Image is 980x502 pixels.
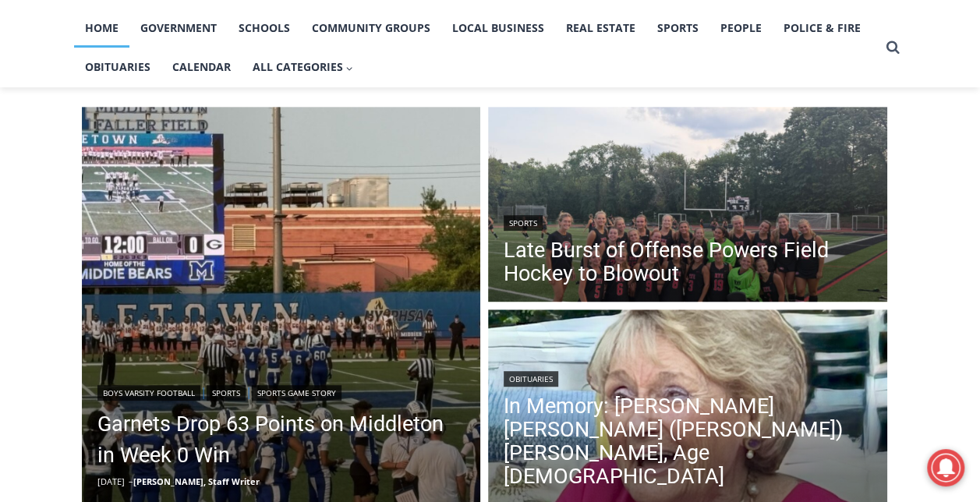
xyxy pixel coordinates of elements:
a: Boys Varsity Football [97,385,200,401]
a: Garnets Drop 63 Points on Middleton in Week 0 Win [97,408,465,471]
a: Sports [207,385,246,401]
a: Obituaries [504,371,558,387]
span: Intern @ [DOMAIN_NAME] [408,155,723,190]
time: [DATE] [97,475,125,487]
button: View Search Form [879,34,907,62]
nav: Primary Navigation [74,9,879,87]
a: Sports Game Story [252,385,341,401]
a: Police & Fire [773,9,872,48]
img: (PHOTO: The 2025 Rye Varsity Field Hockey team after their win vs Ursuline on Friday, September 5... [488,107,887,306]
a: Local Business [441,9,555,48]
a: [PERSON_NAME], Staff Writer [133,475,260,487]
a: Sports [504,215,543,231]
div: | | [97,382,465,401]
a: Home [74,9,129,48]
a: Schools [228,9,301,48]
a: Read More Late Burst of Offense Powers Field Hockey to Blowout [488,107,887,306]
a: Calendar [161,48,242,87]
a: In Memory: [PERSON_NAME] [PERSON_NAME] ([PERSON_NAME]) [PERSON_NAME], Age [DEMOGRAPHIC_DATA] [504,394,872,488]
div: "the precise, almost orchestrated movements of cutting and assembling sushi and [PERSON_NAME] mak... [161,97,229,186]
button: Child menu of All Categories [242,48,365,87]
div: "[PERSON_NAME] and I covered the [DATE] Parade, which was a really eye opening experience as I ha... [394,1,737,151]
a: People [709,9,773,48]
a: Late Burst of Offense Powers Field Hockey to Blowout [504,239,872,285]
span: Open Tues. - Sun. [PHONE_NUMBER] [5,161,153,220]
a: Intern @ [DOMAIN_NAME] [375,151,755,194]
a: Open Tues. - Sun. [PHONE_NUMBER] [1,157,157,194]
a: Government [129,9,228,48]
a: Obituaries [74,48,161,87]
a: Community Groups [301,9,441,48]
a: Sports [646,9,709,48]
span: – [129,475,133,487]
a: Real Estate [555,9,646,48]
